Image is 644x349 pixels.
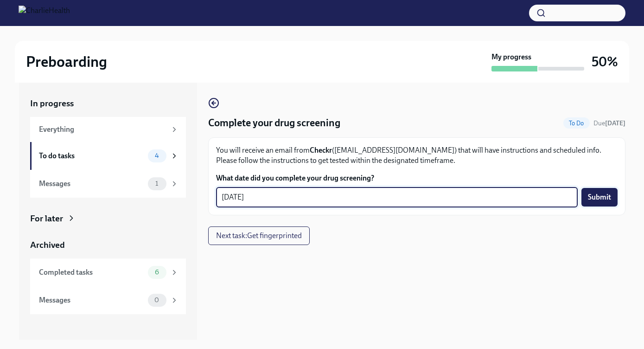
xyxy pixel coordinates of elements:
label: What date did you complete your drug screening? [216,173,618,183]
h3: 50% [592,53,618,70]
a: Archived [30,239,186,251]
span: Next task : Get fingerprinted [216,231,302,240]
h2: Preboarding [26,52,107,71]
div: Completed tasks [39,267,144,278]
span: To Do [563,120,590,127]
span: 4 [149,152,165,159]
span: 0 [149,297,165,304]
p: You will receive an email from ([EMAIL_ADDRESS][DOMAIN_NAME]) that will have instructions and sch... [216,145,618,166]
div: To do tasks [39,151,144,161]
a: Messages0 [30,286,186,314]
strong: My progress [491,52,531,62]
a: Messages1 [30,170,186,198]
div: Messages [39,179,144,189]
span: Due [593,119,625,127]
textarea: [DATE] [222,192,572,203]
button: Next task:Get fingerprinted [208,226,310,245]
a: Completed tasks6 [30,259,186,286]
span: August 19th, 2025 06:00 [593,119,625,128]
span: 1 [150,180,164,187]
strong: [DATE] [605,119,625,127]
div: For later [30,213,63,225]
a: To do tasks4 [30,142,186,170]
span: 6 [149,269,165,276]
a: For later [30,213,186,225]
a: Everything [30,117,186,142]
img: CharlieHealth [19,6,70,20]
div: Messages [39,295,144,305]
a: In progress [30,97,186,110]
h4: Complete your drug screening [208,116,340,130]
button: Submit [581,188,618,207]
div: Everything [39,124,166,135]
span: Submit [588,193,611,202]
strong: Checkr [310,146,332,155]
